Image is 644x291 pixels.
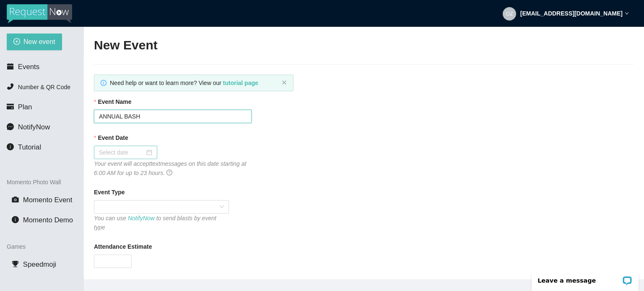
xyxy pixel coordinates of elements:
button: plus-circleNew event [7,33,62,50]
iframe: LiveChat chat widget [526,265,644,291]
span: trophy [12,260,19,268]
span: Increase Value [122,255,131,261]
span: close [282,80,287,85]
b: Event Date [98,133,128,142]
a: NotifyNow [128,215,155,221]
b: Event Type [94,188,125,197]
span: Momento Event [23,196,73,204]
div: You can use to send blasts by event type [94,214,229,232]
span: Plan [18,103,32,111]
span: Tutorial [18,143,41,151]
span: info-circle [101,80,106,86]
span: plus-circle [13,38,20,46]
span: down [625,11,629,15]
span: credit-card [7,103,14,110]
b: Event Name [98,97,131,106]
button: close [282,80,287,85]
span: Decrease Value [122,261,131,268]
span: Number & QR Code [18,84,70,90]
h2: New Event [94,37,634,54]
img: eb81c3e325521034c53f0fea99a4e9f7 [503,7,516,21]
span: Momento Demo [23,216,73,224]
span: camera [12,196,19,203]
input: Janet's and Mark's Wedding [94,110,252,123]
span: Events [18,63,39,71]
strong: [EMAIL_ADDRESS][DOMAIN_NAME] [520,10,623,17]
span: Need help or want to learn more? View our [110,80,258,86]
a: tutorial page [223,80,258,86]
span: question-circle [166,170,172,175]
span: Speedmoji [23,260,56,268]
span: down [125,262,130,267]
b: RequestNow Number [94,278,153,287]
span: calendar [7,63,14,70]
span: New event [23,36,55,47]
span: message [7,123,14,130]
img: RequestNow [7,4,72,23]
input: Select date [99,148,145,157]
span: info-circle [12,216,19,223]
span: info-circle [7,143,14,150]
span: up [125,256,130,261]
i: Your event will accept text messages on this date starting at 6:00 AM for up to 23 hours. [94,160,246,176]
span: NotifyNow [18,123,50,131]
span: phone [7,83,14,90]
b: Attendance Estimate [94,242,152,251]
